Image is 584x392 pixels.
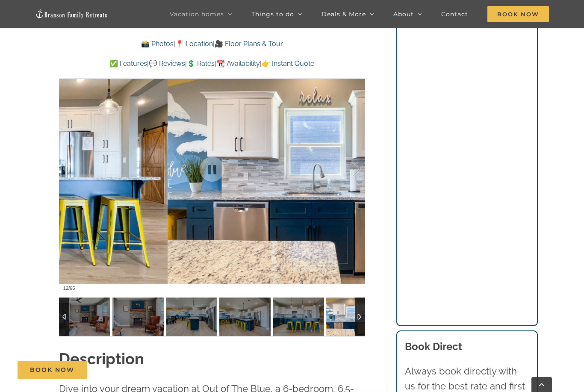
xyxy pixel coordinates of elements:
img: 002-Out-of-the-Blue-vacation-home-rental-Branson-Family-Retreats-10061-scaled.jpg-nggid03338-ngg0... [219,298,271,336]
img: 002-Out-of-the-Blue-vacation-home-rental-Branson-Family-Retreats-10060-scaled.jpg-nggid03337-ngg0... [166,298,217,336]
span: Contact [441,11,468,17]
img: 002-Out-of-the-Blue-vacation-home-rental-Branson-Family-Retreats-10063-scaled.jpg-nggid03340-ngg0... [326,298,378,336]
img: Out-of-the-Blue-at-Table-Rock-Lake-3011-Edit-scaled.jpg-nggid042953-ngg0dyn-120x90-00f0w010c011r1... [112,298,164,336]
a: ✅ Features [109,59,147,68]
strong: Description [59,350,144,368]
img: Branson Family Retreats Logo [35,9,108,19]
a: 📆 Availability [216,59,260,68]
p: | | [59,38,365,50]
span: Book Now [487,6,549,22]
span: About [393,11,414,17]
a: 🎥 Floor Plans & Tour [215,40,283,48]
img: Out-of-the-Blue-at-Table-Rock-Lake-3008-Edit-scaled.jpg-nggid042951-ngg0dyn-120x90-00f0w010c011r1... [59,298,110,336]
img: 002-Out-of-the-Blue-vacation-home-rental-Branson-Family-Retreats-10062-scaled.jpg-nggid03339-ngg0... [273,298,324,336]
a: 💬 Reviews [149,59,185,68]
b: Book Direct [405,340,462,353]
p: | | | | [59,58,365,69]
a: Book Now [18,361,87,379]
a: 💲 Rates [187,59,215,68]
span: Vacation homes [170,11,224,17]
a: 📸 Photos [141,40,174,48]
span: Things to do [251,11,294,17]
a: 📍 Location [175,40,213,48]
span: Book Now [30,366,74,374]
a: 👉 Instant Quote [262,59,314,68]
iframe: Booking/Inquiry Widget [405,13,530,304]
span: Deals & More [321,11,366,17]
